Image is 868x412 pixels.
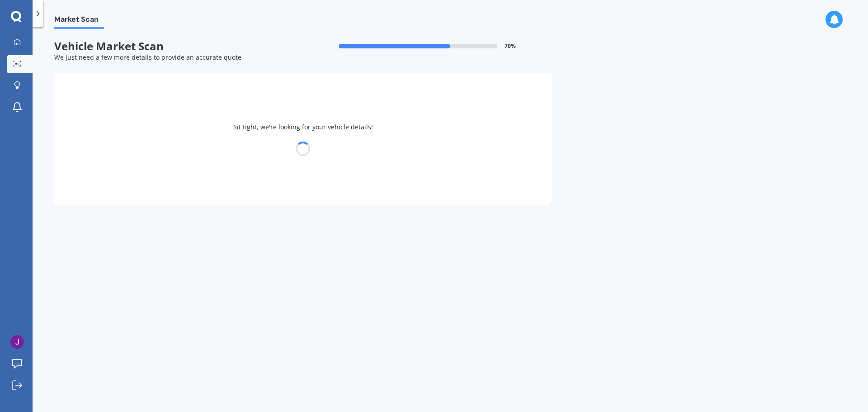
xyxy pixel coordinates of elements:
[54,15,104,27] span: Market Scan
[54,40,303,53] span: Vehicle Market Scan
[54,73,552,205] div: Sit tight, we're looking for your vehicle details!
[54,53,241,62] span: We just need a few more details to provide an accurate quote
[505,43,516,49] span: 70 %
[10,335,24,349] img: ACg8ocKEea2hieOm7zB3xATlc1mtwF165NNXmu7ERtPgRRLvcm0bKA=s96-c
